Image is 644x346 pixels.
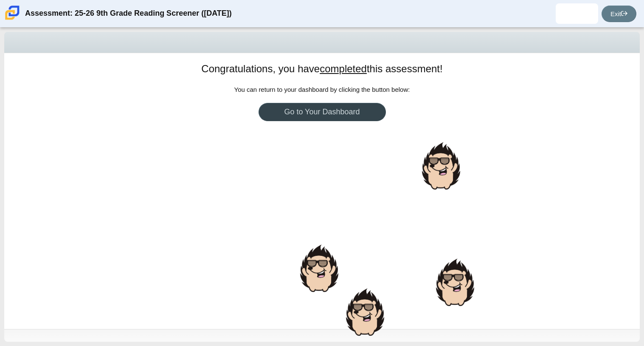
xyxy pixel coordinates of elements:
[25,3,232,24] div: Assessment: 25-26 9th Grade Reading Screener ([DATE])
[201,62,442,76] h1: Congratulations, you have this assessment!
[3,4,21,22] img: Carmen School of Science & Technology
[320,63,367,74] u: completed
[3,16,21,23] a: Carmen School of Science & Technology
[570,7,584,20] img: isabella.sanchez.zk40GW
[259,103,386,121] a: Go to Your Dashboard
[602,6,636,22] a: Exit
[234,86,410,93] span: You can return to your dashboard by clicking the button below:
